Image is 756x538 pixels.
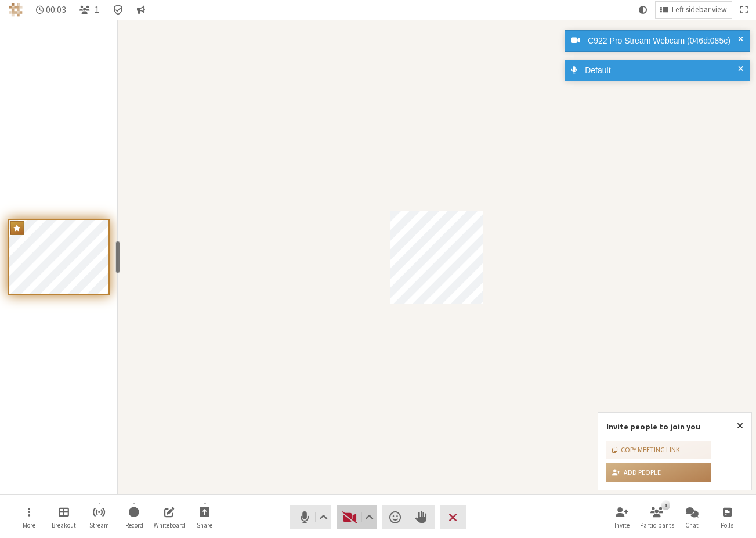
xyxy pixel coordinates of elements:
button: Start streaming [83,501,115,533]
button: End or leave meeting [440,505,466,529]
button: Change layout [656,2,732,18]
div: 1 [661,500,670,510]
button: Open participant list [75,2,104,18]
button: Start video (Alt+V) [337,505,377,529]
button: Manage Breakout Rooms [48,501,80,533]
button: Using system theme [634,2,652,18]
button: Add people [606,463,711,482]
div: Copy meeting link [612,445,680,455]
span: Whiteboard [154,522,185,529]
span: Breakout [52,522,76,529]
span: Polls [721,522,733,529]
span: 1 [95,5,99,15]
button: Close popover [729,413,751,439]
img: Iotum [9,3,23,17]
span: Stream [89,522,109,529]
div: Meeting details Encryption enabled [108,2,128,18]
div: Default [581,64,742,77]
span: Participants [640,522,674,529]
button: Mute (Alt+A) [290,505,331,529]
button: Audio settings [316,505,331,529]
button: Open poll [711,501,743,533]
button: Send a reaction [382,505,408,529]
button: Open shared whiteboard [153,501,186,533]
button: Conversation [132,2,150,18]
button: Start recording [118,501,150,533]
span: Share [197,522,212,529]
button: Open chat [676,501,708,533]
div: resize [115,241,120,273]
section: Participant [118,20,756,494]
span: Invite [614,522,630,529]
button: Raise hand [408,505,435,529]
div: C922 Pro Stream Webcam (046d:085c) [584,35,742,47]
button: Fullscreen [736,2,752,18]
span: Left sidebar view [672,6,727,15]
span: 00:03 [46,5,66,15]
button: Video setting [362,505,377,529]
button: Invite participants (Alt+I) [606,501,638,533]
button: Copy meeting link [606,441,711,460]
button: Open participant list [641,501,673,533]
span: Record [125,522,143,529]
button: Open menu [13,501,45,533]
span: Chat [685,522,699,529]
label: Invite people to join you [606,421,700,432]
span: More [23,522,35,529]
div: Timer [31,2,71,18]
button: Start sharing [189,501,221,533]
